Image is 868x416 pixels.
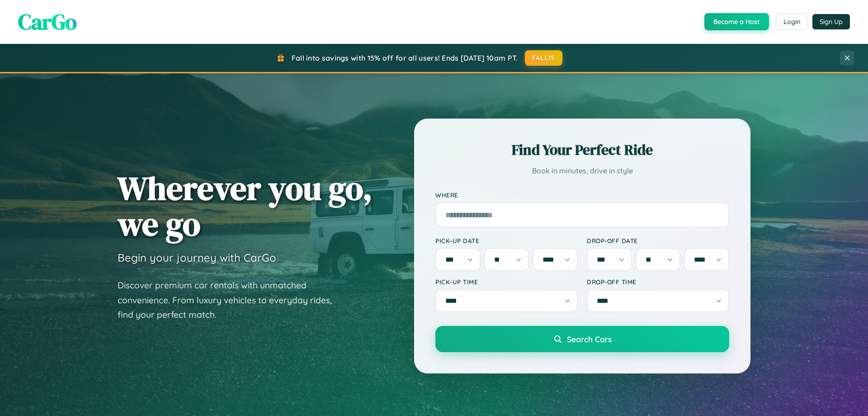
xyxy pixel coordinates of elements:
button: Become a Host [704,13,769,30]
label: Pick-up Time [435,278,578,286]
h1: Wherever you go, we go [118,170,373,242]
button: Sign Up [812,14,850,29]
h3: Begin your journey with CarGo [118,251,276,264]
span: CarGo [18,7,77,37]
button: FALL15 [525,50,563,66]
span: Fall into savings with 15% off for all users! Ends [DATE] 10am PT. [292,53,518,62]
p: Discover premium car rentals with unmatched convenience. From luxury vehicles to everyday rides, ... [118,278,344,322]
label: Where [435,191,729,199]
label: Pick-up Date [435,237,578,244]
button: Login [776,14,808,30]
label: Drop-off Date [587,237,729,244]
span: Search Cars [567,334,612,344]
label: Drop-off Time [587,278,729,286]
h2: Find Your Perfect Ride [435,140,729,160]
button: Search Cars [435,326,729,352]
p: Book in minutes, drive in style [435,164,729,177]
